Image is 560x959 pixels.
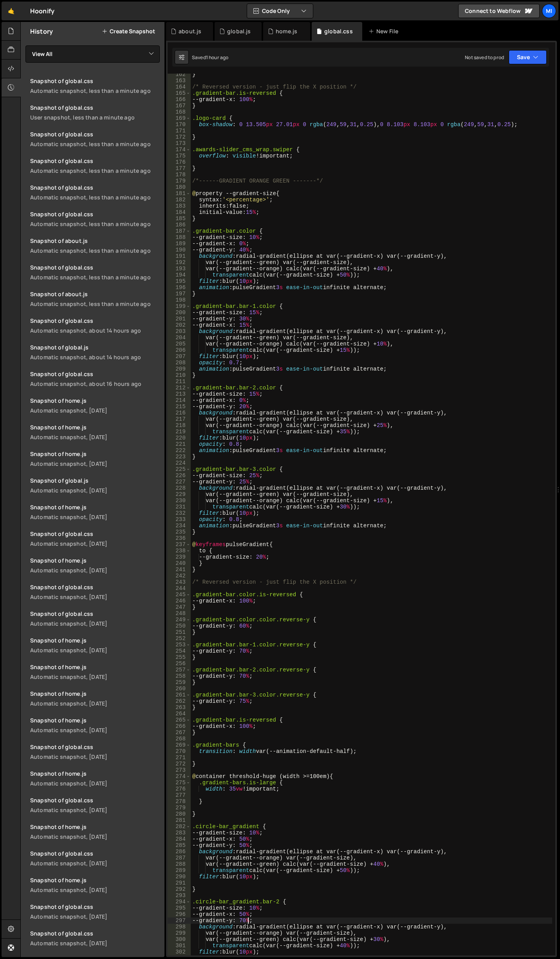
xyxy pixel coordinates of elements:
[458,4,540,18] a: Connect to Webflow
[168,642,191,648] div: 253
[168,429,191,435] div: 219
[324,27,353,35] div: global.css
[25,659,164,685] a: Snapshot of home.js Automatic snapshot, [DATE]
[168,836,191,842] div: 284
[168,322,191,328] div: 202
[30,753,160,760] div: Automatic snapshot, [DATE]
[168,535,191,541] div: 236
[168,573,191,579] div: 242
[25,259,164,286] a: Snapshot of global.cssAutomatic snapshot, less than a minute ago
[30,167,160,174] div: Automatic snapshot, less than a minute ago
[168,679,191,686] div: 259
[168,736,191,742] div: 268
[30,700,160,707] div: Automatic snapshot, [DATE]
[30,859,160,867] div: Automatic snapshot, [DATE]
[30,806,160,814] div: Automatic snapshot, [DATE]
[179,27,201,35] div: about.js
[168,729,191,736] div: 267
[168,861,191,867] div: 288
[168,780,191,786] div: 275
[168,886,191,892] div: 292
[168,717,191,723] div: 265
[227,27,251,35] div: global.js
[168,773,191,780] div: 274
[30,104,160,111] div: Snapshot of global.css
[168,353,191,360] div: 207
[30,77,160,85] div: Snapshot of global.css
[25,99,164,126] a: Snapshot of global.cssUser snapshot, less than a minute ago
[168,284,191,291] div: 196
[30,6,54,16] div: Hoonify
[168,692,191,698] div: 261
[168,460,191,466] div: 224
[30,646,160,654] div: Automatic snapshot, [DATE]
[30,850,160,857] div: Snapshot of global.css
[30,939,160,947] div: Automatic snapshot, [DATE]
[30,876,160,884] div: Snapshot of home.js
[168,541,191,548] div: 237
[168,184,191,190] div: 180
[30,557,160,564] div: Snapshot of home.js
[168,190,191,197] div: 181
[168,817,191,823] div: 281
[168,416,191,422] div: 217
[168,159,191,165] div: 176
[25,738,164,765] a: Snapshot of global.css Automatic snapshot, [DATE]
[30,823,160,831] div: Snapshot of home.js
[30,380,160,387] div: Automatic snapshot, about 16 hours ago
[168,385,191,391] div: 212
[168,347,191,353] div: 206
[30,593,160,601] div: Automatic snapshot, [DATE]
[168,548,191,554] div: 238
[168,811,191,817] div: 280
[30,610,160,617] div: Snapshot of global.css
[168,523,191,529] div: 234
[30,726,160,734] div: Automatic snapshot, [DATE]
[30,370,160,378] div: Snapshot of global.css
[25,72,164,99] a: Snapshot of global.cssAutomatic snapshot, less than a minute ago
[168,165,191,172] div: 177
[168,410,191,416] div: 216
[30,903,160,910] div: Snapshot of global.css
[168,510,191,516] div: 232
[168,485,191,491] div: 228
[168,90,191,96] div: 165
[168,153,191,159] div: 175
[168,604,191,610] div: 247
[168,316,191,322] div: 201
[30,433,160,441] div: Automatic snapshot, [DATE]
[168,121,191,128] div: 170
[102,28,155,34] button: Create Snapshot
[168,842,191,849] div: 285
[168,366,191,372] div: 209
[168,949,191,955] div: 302
[168,767,191,773] div: 273
[168,698,191,704] div: 262
[465,54,504,61] div: Not saved to prod
[168,592,191,598] div: 245
[25,312,164,339] a: Snapshot of global.css Automatic snapshot, about 14 hours ago
[168,704,191,711] div: 263
[168,454,191,460] div: 223
[30,780,160,787] div: Automatic snapshot, [DATE]
[30,300,160,308] div: Automatic snapshot, less than a minute ago
[168,880,191,886] div: 291
[509,50,547,64] button: Save
[30,157,160,165] div: Snapshot of global.css
[168,222,191,228] div: 186
[30,264,160,271] div: Snapshot of global.css
[30,273,160,281] div: Automatic snapshot, less than a minute ago
[369,27,401,35] div: New File
[168,849,191,855] div: 286
[168,253,191,259] div: 191
[30,743,160,751] div: Snapshot of global.css
[168,711,191,717] div: 264
[168,197,191,203] div: 182
[168,930,191,936] div: 299
[25,525,164,552] a: Snapshot of global.css Automatic snapshot, [DATE]
[30,540,160,547] div: Automatic snapshot, [DATE]
[30,317,160,324] div: Snapshot of global.css
[168,905,191,911] div: 295
[30,477,160,484] div: Snapshot of global.js
[25,206,164,232] a: Snapshot of global.cssAutomatic snapshot, less than a minute ago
